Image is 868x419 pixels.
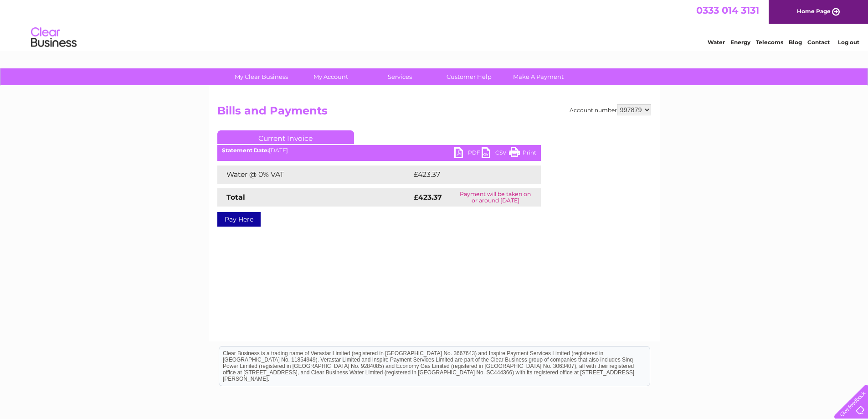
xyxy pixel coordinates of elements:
strong: Total [226,193,245,202]
strong: £423.37 [414,193,442,202]
a: My Account [293,68,368,85]
img: logo.png [31,24,77,52]
td: Water @ 0% VAT [217,166,411,184]
a: My Clear Business [224,68,299,85]
td: Payment will be taken on or around [DATE] [450,188,540,207]
div: Account number [570,104,651,115]
a: Log out [838,39,859,46]
td: £423.37 [411,166,524,184]
h2: Bills and Payments [217,104,651,122]
a: Contact [807,39,830,46]
div: Clear Business is a trading name of Verastar Limited (registered in [GEOGRAPHIC_DATA] No. 3667643... [219,5,650,44]
a: Print [509,147,536,160]
b: Statement Date: [222,147,269,154]
a: Blog [789,39,802,46]
a: Energy [730,39,750,46]
a: Water [708,39,725,46]
a: Current Invoice [217,130,354,144]
a: CSV [482,147,509,160]
a: 0333 014 3131 [696,5,759,16]
a: Pay Here [217,212,261,227]
a: Make A Payment [501,68,576,85]
a: Telecoms [756,39,783,46]
a: Services [362,68,437,85]
a: Customer Help [431,68,507,85]
a: PDF [454,147,482,160]
div: [DATE] [217,147,541,154]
